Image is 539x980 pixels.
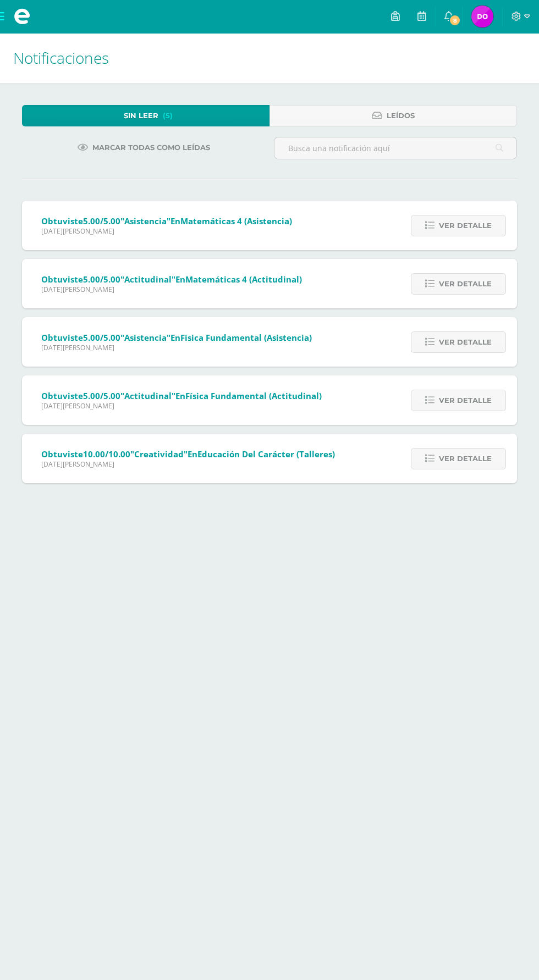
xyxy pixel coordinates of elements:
[13,47,109,68] span: Notificaciones
[120,274,175,285] span: "Actitudinal"
[41,390,322,401] span: Obtuviste en
[439,449,492,469] span: Ver detalle
[41,274,302,285] span: Obtuviste en
[439,274,492,294] span: Ver detalle
[197,449,335,459] span: Educación del carácter (Talleres)
[41,343,312,352] span: [DATE][PERSON_NAME]
[83,274,120,285] span: 5.00/5.00
[41,226,292,236] span: [DATE][PERSON_NAME]
[387,106,415,126] span: Leídos
[41,459,335,469] span: [DATE][PERSON_NAME]
[163,106,173,126] span: (5)
[269,105,517,126] a: Leídos
[64,137,224,158] a: Marcar todas como leídas
[22,105,269,126] a: Sin leer(5)
[439,215,492,236] span: Ver detalle
[124,106,158,126] span: Sin leer
[274,137,516,159] input: Busca una notificación aquí
[83,332,120,343] span: 5.00/5.00
[471,5,493,27] img: 46ad714cfab861a726726716359132be.png
[185,390,322,401] span: Física Fundamental (Actitudinal)
[83,215,120,226] span: 5.00/5.00
[41,449,335,459] span: Obtuviste en
[41,401,322,411] span: [DATE][PERSON_NAME]
[449,14,461,26] span: 8
[83,449,130,459] span: 10.00/10.00
[92,137,210,158] span: Marcar todas como leídas
[185,274,302,285] span: Matemáticas 4 (Actitudinal)
[41,332,312,343] span: Obtuviste en
[120,332,170,343] span: "Asistencia"
[83,390,120,401] span: 5.00/5.00
[120,390,175,401] span: "Actitudinal"
[120,215,170,226] span: "Asistencia"
[439,332,492,352] span: Ver detalle
[41,285,302,294] span: [DATE][PERSON_NAME]
[180,332,312,343] span: Física Fundamental (Asistencia)
[41,215,292,226] span: Obtuviste en
[439,390,492,411] span: Ver detalle
[130,449,188,459] span: "Creatividad"
[180,215,292,226] span: Matemáticas 4 (Asistencia)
